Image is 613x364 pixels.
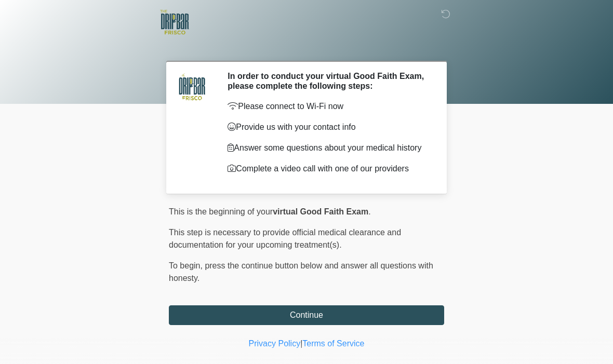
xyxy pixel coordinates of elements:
[273,207,368,216] strong: virtual Good Faith Exam
[177,71,208,102] img: Agent Avatar
[161,37,452,57] h1: ‎ ‎ ‎ ‎
[169,228,401,249] span: This step is necessary to provide official medical clearance and documentation for your upcoming ...
[228,100,429,113] p: Please connect to Wi-Fi now
[368,207,370,216] span: .
[169,261,205,270] span: To begin,
[228,163,429,175] p: Complete a video call with one of our providers
[228,142,429,154] p: Answer some questions about your medical history
[302,339,364,348] a: Terms of Service
[169,305,444,325] button: Continue
[300,339,302,348] a: |
[228,121,429,133] p: Provide us with your contact info
[249,339,301,348] a: Privacy Policy
[169,261,433,282] span: press the continue button below and answer all questions with honesty.
[158,8,192,36] img: The DRIPBaR - Frisco Logo
[228,71,429,91] h2: In order to conduct your virtual Good Faith Exam, please complete the following steps:
[169,207,273,216] span: This is the beginning of your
